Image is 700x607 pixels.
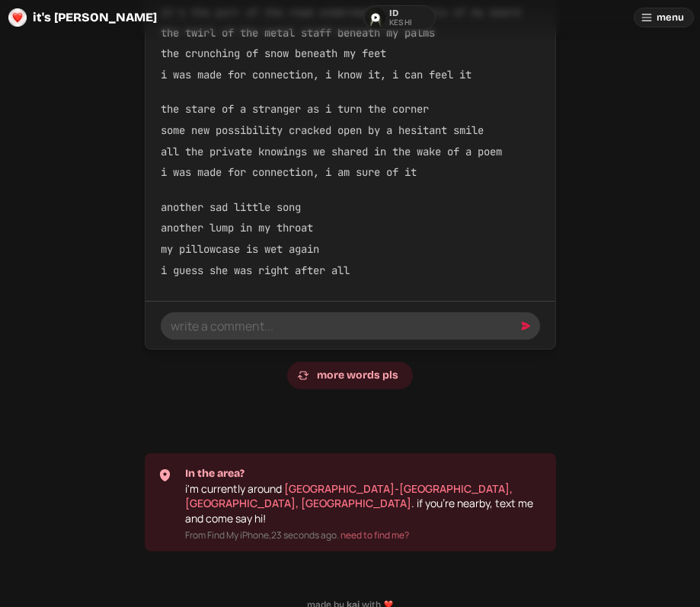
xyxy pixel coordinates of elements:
[185,529,543,542] p: From Find My iPhone, .
[363,5,436,30] a: Idkeshi
[185,466,245,481] span: In the area?
[271,529,337,542] time: 23 seconds ago
[287,362,414,389] a: more words pls
[161,26,540,41] p: the twirl of the metal staff beneath my palms
[657,8,684,27] span: menu
[161,165,540,181] p: i was made for connection, i am sure of it
[6,6,165,29] a: it's [PERSON_NAME]
[340,529,409,542] a: need to find me?
[161,46,540,62] p: the crunching of snow beneath my feet
[161,68,540,83] p: i was made for connection, i know it, i can feel it
[161,221,540,236] p: another lump in my throat
[161,312,540,340] input: write a comment...
[161,5,540,20] p: it's the purr of the road underneath the wheels of my board
[389,18,412,27] p: keshi
[161,145,540,160] p: all the private knowings we shared in the wake of a poem
[185,481,513,511] a: [GEOGRAPHIC_DATA]-[GEOGRAPHIC_DATA], [GEOGRAPHIC_DATA], [GEOGRAPHIC_DATA]
[317,363,398,388] span: more words pls
[33,11,157,24] span: it's [PERSON_NAME]
[185,481,543,526] p: i'm currently around . if you're nearby, text me and come say hi!
[161,242,540,257] p: my pillowcase is wet again
[161,264,540,279] p: i guess she was right after all
[161,102,540,117] p: the stare of a stranger as i turn the corner
[161,200,540,216] p: another sad little song
[389,8,399,18] p: Id
[161,123,540,139] p: some new possibility cracked open by a hesitant smile
[8,8,27,27] img: logo-circle-Chuufevo.png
